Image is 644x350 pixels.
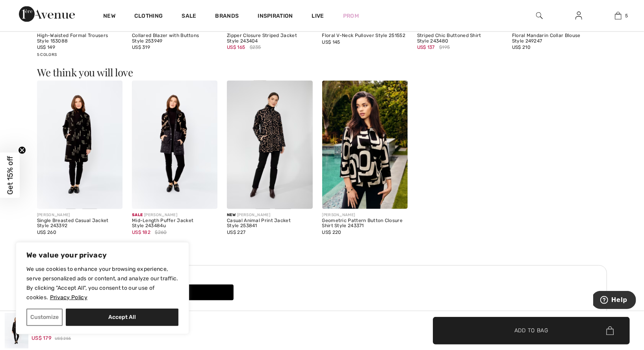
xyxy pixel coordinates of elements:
button: Close teaser [18,146,26,154]
div: [PERSON_NAME] [37,212,122,218]
a: 5 [599,11,637,20]
button: Customize [26,309,63,326]
img: 1ère Avenue [19,6,75,22]
span: US$ 227 [227,230,245,235]
img: Geometric Pattern Button Closure Shirt Style 243371 [322,81,408,209]
span: 5 Colors [37,52,57,57]
div: High-Waisted Formal Trousers Style 153088 [37,33,122,44]
span: Add to Bag [514,326,548,335]
div: [PERSON_NAME] [322,212,408,218]
a: Sign In [569,11,588,21]
div: Single Breasted Casual Jacket Style 243392 [37,218,122,229]
div: Casual Animal Print Jacket Style 253841 [227,218,312,229]
img: Single Breasted Casual Jacket Style 243392 [37,81,122,209]
div: Floral V-Neck Pullover Style 251552 [322,33,408,39]
span: $235 [250,44,261,51]
span: $195 [439,44,450,51]
div: Striped Chic Buttoned Shirt Style 243480 [417,33,503,44]
span: US$ 149 [37,44,55,50]
span: US$ 165 [227,44,245,50]
div: Zipper Closure Striped Jacket Style 243404 [227,33,312,44]
div: Floral Mandarin Collar Blouse Style 249247 [512,33,598,44]
span: Inspiration [258,13,293,21]
span: Sale [132,213,143,217]
button: Add to Bag [433,317,630,344]
a: Sale [182,13,196,21]
p: We value your privacy [26,250,178,260]
span: $260 [155,229,167,236]
div: [PERSON_NAME] [227,212,312,218]
span: 5 [625,12,628,19]
img: Mid-Length Puffer Jacket Style 243484u [132,81,217,209]
span: US$ 210 [512,44,531,50]
span: US$ 145 [322,39,340,45]
span: US$ 137 [417,44,435,50]
p: We use cookies to enhance your browsing experience, serve personalized ads or content, and analyz... [26,265,178,302]
img: search the website [536,11,543,20]
span: US$ 182 [132,230,150,235]
span: Sale [227,28,238,32]
span: US$ 260 [37,230,56,235]
img: My Bag [615,11,622,20]
iframe: Opens a widget where you can find more information [593,291,636,311]
span: Get 15% off [6,156,15,194]
a: Clothing [134,13,163,21]
span: Sale [417,28,428,32]
a: Live [312,12,324,20]
img: My Info [575,11,582,20]
a: Prom [343,12,359,20]
span: US$ 220 [322,230,341,235]
img: High-Neck Text-Print Shirt Style 243393 [5,313,28,348]
div: Geometric Pattern Button Closure Shirt Style 243371 [322,218,408,229]
a: Brands [215,13,239,21]
span: US$ 319 [132,44,150,50]
img: Casual Animal Print Jacket Style 253841 [227,81,312,209]
div: [PERSON_NAME] [132,212,217,218]
div: Collared Blazer with Buttons Style 253949 [132,33,217,44]
h3: We think you will love [37,67,607,78]
button: Accept All [66,309,178,326]
img: Bag.svg [606,326,614,335]
div: Mid-Length Puffer Jacket Style 243484u [132,218,217,229]
span: US$ 255 [55,336,71,342]
a: New [103,13,115,21]
div: We value your privacy [16,242,189,334]
h3: Ratings & Reviews [37,246,607,256]
span: New [227,213,236,217]
span: US$ 179 [32,335,52,341]
a: Privacy Policy [50,294,88,301]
